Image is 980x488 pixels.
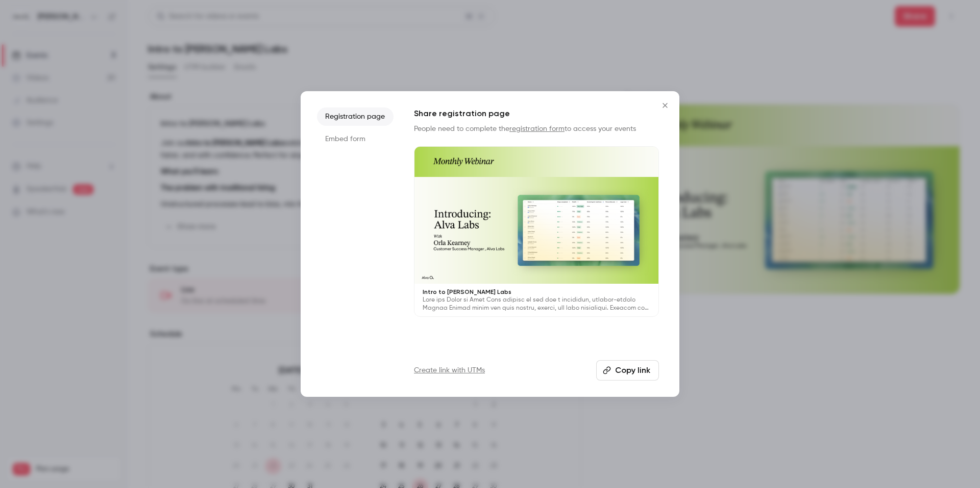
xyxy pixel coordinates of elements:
[414,146,659,317] a: Intro to [PERSON_NAME] LabsLore ips Dolor si Amet Cons adipisc el sed doe t incididun, utlabor-et...
[509,125,565,132] a: registration form
[596,360,659,381] button: Copy link
[414,107,659,120] h1: Share registration page
[423,296,650,312] p: Lore ips Dolor si Amet Cons adipisc el sed doe t incididun, utlabor-etdolo Magnaa Enimad minim ve...
[414,124,659,134] p: People need to complete the to access your events
[414,365,485,375] a: Create link with UTMs
[655,95,675,116] button: Close
[423,288,650,296] p: Intro to [PERSON_NAME] Labs
[317,107,394,126] li: Registration page
[317,130,394,148] li: Embed form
